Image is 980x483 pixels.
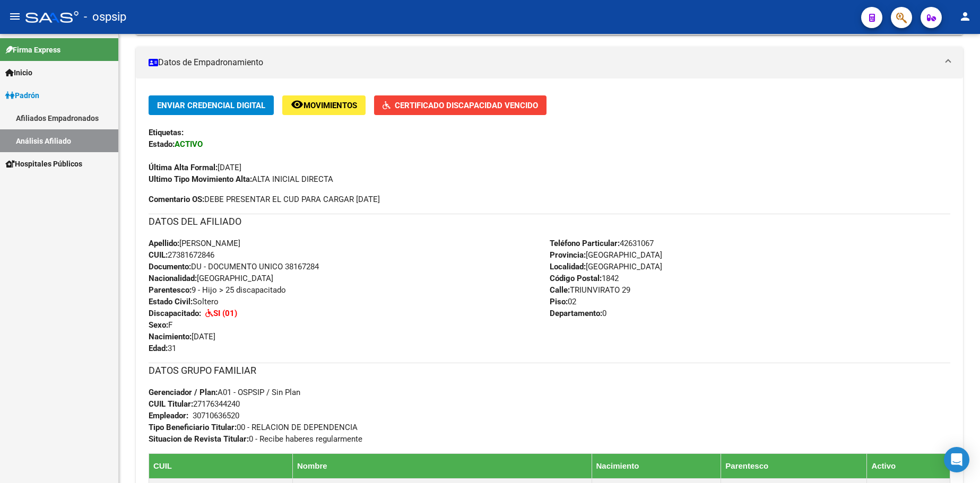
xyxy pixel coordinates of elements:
span: 1842 [550,274,619,283]
strong: Nacionalidad: [149,274,197,283]
strong: Piso: [550,297,568,306]
strong: Parentesco: [149,285,192,295]
strong: SI (01) [213,309,237,318]
span: [GEOGRAPHIC_DATA] [550,262,662,271]
strong: ACTIVO [175,139,203,149]
strong: Edad: [149,344,168,353]
span: Inicio [5,67,32,78]
span: ALTA INICIAL DIRECTA [149,174,333,184]
h3: DATOS GRUPO FAMILIAR [149,363,950,378]
strong: Apellido: [149,239,179,248]
span: - ospsip [84,5,126,29]
strong: Nacimiento: [149,332,192,341]
strong: Estado: [149,139,175,149]
strong: Comentario OS: [149,195,204,204]
strong: Provincia: [550,250,586,260]
strong: Situacion de Revista Titular: [149,434,249,444]
span: 27381672846 [149,250,214,260]
div: 30710636520 [193,410,239,421]
strong: Gerenciador / Plan: [149,388,218,397]
span: DU - DOCUMENTO UNICO 38167284 [149,262,319,271]
div: Open Intercom Messenger [944,447,969,472]
span: 0 - Recibe haberes regularmente [149,434,362,444]
span: Soltero [149,297,219,306]
strong: Documento: [149,262,191,271]
th: CUIL [149,453,293,478]
button: Certificado Discapacidad Vencido [374,95,547,115]
span: [GEOGRAPHIC_DATA] [149,274,273,283]
mat-icon: remove_red_eye [291,98,303,111]
span: DEBE PRESENTAR EL CUD PARA CARGAR [DATE] [149,194,380,205]
span: Enviar Credencial Digital [157,101,265,110]
mat-expansion-panel-header: Datos de Empadronamiento [136,47,963,78]
span: Certificado Discapacidad Vencido [395,101,538,110]
strong: CUIL Titular: [149,399,193,409]
span: Firma Express [5,44,60,56]
span: TRIUNVIRATO 29 [550,285,630,295]
strong: Sexo: [149,320,168,330]
span: F [149,320,172,330]
span: [DATE] [149,163,241,172]
strong: Calle: [550,285,570,295]
th: Parentesco [721,453,867,478]
strong: Estado Civil: [149,297,193,306]
strong: Última Alta Formal: [149,163,218,172]
strong: CUIL: [149,250,168,260]
span: 02 [550,297,576,306]
span: 27176344240 [149,399,240,409]
span: 0 [550,309,606,318]
span: 31 [149,344,176,353]
h3: DATOS DEL AFILIADO [149,214,950,229]
button: Movimientos [282,95,366,115]
strong: Discapacitado: [149,309,201,318]
th: Activo [867,453,950,478]
mat-icon: menu [8,10,21,23]
strong: Departamento: [550,309,602,318]
span: A01 - OSPSIP / Sin Plan [149,388,300,397]
strong: Etiquetas: [149,128,184,137]
span: Movimientos [303,101,357,110]
strong: Código Postal: [550,274,602,283]
strong: Ultimo Tipo Movimiento Alta: [149,174,252,184]
th: Nacimiento [592,453,721,478]
span: 00 - RELACION DE DEPENDENCIA [149,423,358,432]
span: [PERSON_NAME] [149,239,240,248]
strong: Localidad: [550,262,586,271]
span: 9 - Hijo > 25 discapacitado [149,285,286,295]
strong: Empleador: [149,411,188,420]
button: Enviar Credencial Digital [149,95,274,115]
strong: Teléfono Particular: [550,239,620,248]
span: Padrón [5,90,39,101]
th: Nombre [292,453,592,478]
mat-icon: person [959,10,972,23]
span: [GEOGRAPHIC_DATA] [550,250,662,260]
mat-panel-title: Datos de Empadronamiento [149,57,938,68]
strong: Tipo Beneficiario Titular: [149,423,237,432]
span: Hospitales Públicos [5,158,82,170]
span: [DATE] [149,332,215,341]
span: 42631067 [550,239,654,248]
